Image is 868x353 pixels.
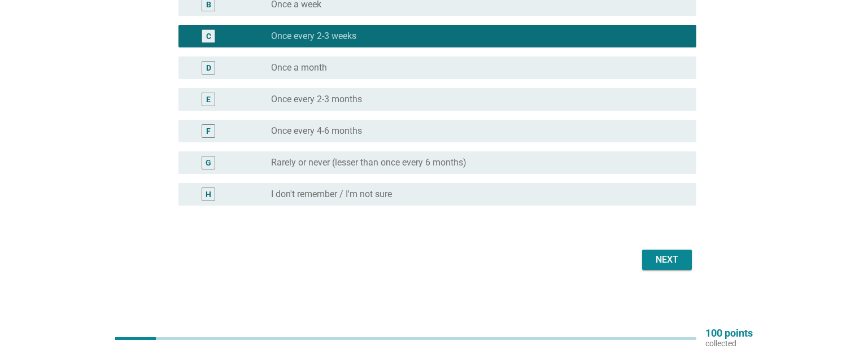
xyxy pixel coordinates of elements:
[206,189,211,201] div: H
[206,125,211,137] div: F
[271,125,362,137] label: Once every 4-6 months
[705,338,753,348] p: collected
[651,253,683,267] div: Next
[271,189,392,200] label: I don't remember / I'm not sure
[206,94,211,106] div: E
[206,157,211,169] div: G
[705,328,753,338] p: 100 points
[271,157,466,168] label: Rarely or never (lesser than once every 6 months)
[271,62,327,73] label: Once a month
[271,30,356,42] label: Once every 2-3 weeks
[206,30,211,42] div: C
[642,250,692,270] button: Next
[206,62,211,74] div: D
[271,94,362,105] label: Once every 2-3 months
